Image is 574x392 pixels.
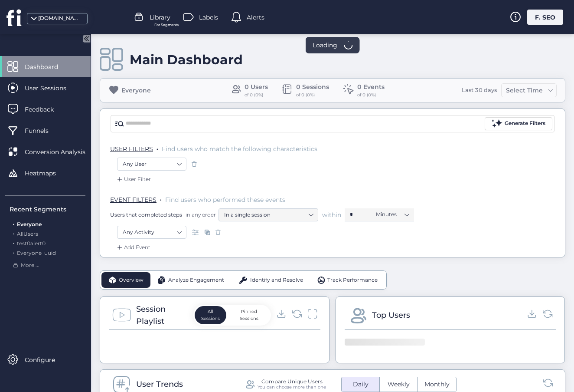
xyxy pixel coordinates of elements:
div: Main Dashboard [130,52,243,68]
span: Feedback [25,105,67,114]
button: Generate Filters [485,117,552,130]
div: User Filter [115,175,151,184]
span: More ... [21,261,39,270]
nz-select-item: Any Activity [123,226,181,239]
div: User Trends [136,378,183,390]
span: For Segments [154,22,179,28]
span: Labels [199,13,218,22]
span: . [13,219,14,227]
button: Pinned Sessions [228,306,269,324]
span: . [160,194,162,203]
div: F. SEO [527,10,563,25]
span: Identify and Resolve [250,276,303,284]
span: Library [150,13,170,22]
span: . [13,229,14,237]
span: AllUsers [17,231,38,237]
span: Analyze Engagement [168,276,224,284]
span: Daily [348,380,374,389]
span: Everyone_uuid [17,250,56,256]
button: Weekly [380,377,417,392]
span: test0alert0 [17,240,46,247]
span: . [13,238,14,247]
span: Dashboard [25,62,71,72]
button: Daily [342,377,379,392]
span: Everyone [17,221,42,227]
button: Monthly [418,377,456,392]
div: Recent Segments [10,204,85,214]
div: You can choose more than one [258,384,326,390]
span: Funnels [25,126,62,135]
span: Find users who match the following characteristics [162,145,317,153]
span: EVENT FILTERS [110,196,157,204]
nz-select-item: Any User [123,158,181,171]
div: Top Users [372,309,410,321]
span: within [322,211,341,219]
span: Configure [25,355,68,365]
nz-select-item: In a single session [224,208,313,221]
span: Loading [313,40,337,50]
span: USER FILTERS [110,145,153,153]
span: Users that completed steps [110,211,182,218]
nz-select-item: Minutes [376,208,409,221]
span: Monthly [419,380,455,389]
span: Alerts [247,13,264,22]
span: Overview [119,276,143,284]
span: Weekly [382,380,415,389]
div: Add Event [115,243,150,252]
span: User Sessions [25,83,79,93]
button: All Sessions [195,306,226,324]
span: Track Performance [327,276,378,284]
div: Session Playlist [136,303,191,328]
div: Compare Unique Users [261,379,323,384]
span: Find users who performed these events [165,196,285,204]
div: [DOMAIN_NAME] [38,14,82,23]
span: in any order [184,211,216,218]
div: Generate Filters [505,119,545,128]
span: Heatmaps [25,168,69,178]
span: . [13,248,14,256]
span: . [157,143,158,152]
span: Conversion Analysis [25,147,98,157]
